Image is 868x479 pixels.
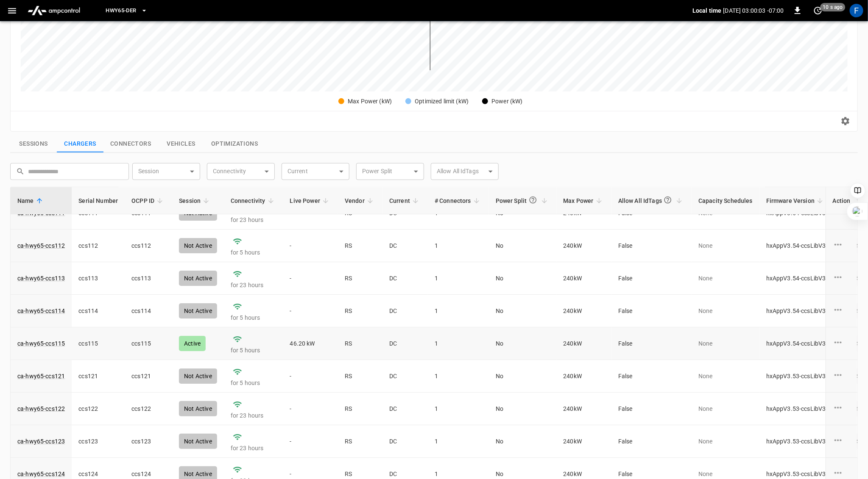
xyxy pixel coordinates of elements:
div: profile-icon [850,4,863,17]
span: Firmware Version [766,196,826,206]
td: 1 [428,295,489,327]
td: False [611,360,692,393]
div: charge point options [833,435,851,448]
td: 1 [428,262,489,295]
div: charge point options [833,337,851,350]
td: DC [382,425,428,458]
div: Active [179,336,206,351]
td: 240 kW [557,360,611,393]
p: for 5 hours [231,313,276,322]
p: None [698,437,753,446]
a: ca-hwy65-ccs124 [17,470,65,478]
th: Serial Number [72,187,125,214]
div: Not Active [179,303,217,318]
p: for 5 hours [231,346,276,354]
span: Allow All IdTags [618,192,685,209]
p: Local time [692,6,722,15]
td: False [611,327,692,360]
a: ca-hwy65-ccs113 [17,274,65,282]
td: DC [382,295,428,327]
span: Live Power [290,196,332,206]
span: Power Split [496,192,550,209]
td: ccs121 [125,360,172,393]
div: Optimized limit (kW) [415,97,469,106]
div: charge point options [833,239,851,252]
a: ca-hwy65-ccs121 [17,372,65,380]
td: RS [338,327,382,360]
button: HWY65-DER [102,3,151,19]
td: 240 kW [557,230,611,262]
div: charge point options [833,370,851,382]
td: ccs122 [72,393,125,425]
div: Not Active [179,434,217,449]
span: Max Power [564,196,605,206]
button: show latest charge points [57,135,103,153]
td: - [283,230,338,262]
span: 10 s ago [821,3,846,11]
td: ccs123 [125,425,172,458]
td: 46.20 kW [283,327,338,360]
th: Capacity Schedules [692,187,759,214]
td: 1 [428,327,489,360]
span: # Connectors [435,196,482,206]
td: ccs121 [72,360,125,393]
p: None [698,339,753,348]
td: No [489,393,557,425]
span: Vendor [345,196,376,206]
a: ca-hwy65-ccs123 [17,437,65,446]
td: - [283,295,338,327]
td: RS [338,360,382,393]
td: False [611,393,692,425]
p: None [698,241,753,250]
td: ccs114 [72,295,125,327]
td: ccs123 [72,425,125,458]
a: ca-hwy65-ccs112 [17,241,65,250]
td: No [489,327,557,360]
p: None [698,307,753,315]
td: hxAppV3.54-ccsLibV3.4 [759,295,838,327]
p: for 5 hours [231,379,276,387]
td: 1 [428,230,489,262]
td: hxAppV3.53-ccsLibV3.4 [759,393,838,425]
td: DC [382,230,428,262]
span: Connectivity [231,196,276,206]
td: ccs122 [125,393,172,425]
div: Not Active [179,401,217,416]
button: show latest vehicles [158,135,204,153]
td: ccs114 [125,295,172,327]
td: - [283,262,338,295]
p: None [698,470,753,478]
p: for 23 hours [231,281,276,289]
td: ccs113 [72,262,125,295]
p: None [698,274,753,282]
p: for 23 hours [231,216,276,224]
td: RS [338,230,382,262]
div: charge point options [833,272,851,285]
td: DC [382,262,428,295]
td: False [611,295,692,327]
span: HWY65-DER [106,6,136,16]
td: False [611,262,692,295]
div: charge point options [833,305,851,317]
p: for 23 hours [231,411,276,420]
td: RS [338,425,382,458]
p: [DATE] 03:00:03 -07:00 [723,6,784,15]
td: - [283,360,338,393]
span: Current [389,196,421,206]
button: show latest optimizations [204,135,265,153]
button: show latest connectors [103,135,158,153]
td: ccs112 [72,230,125,262]
td: 1 [428,393,489,425]
td: RS [338,295,382,327]
td: RS [338,393,382,425]
td: hxAppV3.53-ccsLibV3.4 [759,425,838,458]
td: ccs115 [72,327,125,360]
td: 240 kW [557,393,611,425]
td: ccs115 [125,327,172,360]
div: Not Active [179,238,217,253]
div: Not Active [179,271,217,286]
td: 1 [428,360,489,393]
th: Action [826,187,857,214]
p: for 23 hours [231,444,276,452]
td: No [489,295,557,327]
